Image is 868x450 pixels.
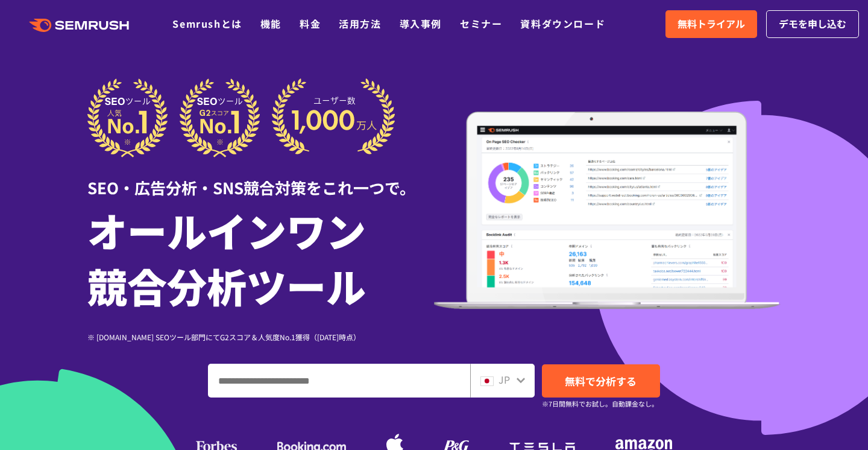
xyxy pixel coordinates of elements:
small: ※7日間無料でお試し。自動課金なし。 [542,398,658,410]
span: 無料トライアル [678,16,745,32]
h1: オールインワン 競合分析ツール [87,202,434,313]
span: JP [498,372,510,387]
input: ドメイン、キーワードまたはURLを入力してください [209,364,470,397]
div: ※ [DOMAIN_NAME] SEOツール部門にてG2スコア＆人気度No.1獲得（[DATE]時点） [87,331,434,343]
a: デモを申し込む [766,10,859,38]
div: SEO・広告分析・SNS競合対策をこれ一つで。 [87,157,434,199]
a: 無料で分析する [542,364,660,398]
a: 活用方法 [339,16,381,31]
a: 資料ダウンロード [520,16,605,31]
span: 無料で分析する [565,373,637,388]
a: 料金 [300,16,321,31]
a: 導入事例 [400,16,442,31]
a: セミナー [460,16,502,31]
span: デモを申し込む [779,16,846,32]
a: 機能 [260,16,281,31]
a: Semrushとは [172,16,242,31]
a: 無料トライアル [665,10,757,38]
